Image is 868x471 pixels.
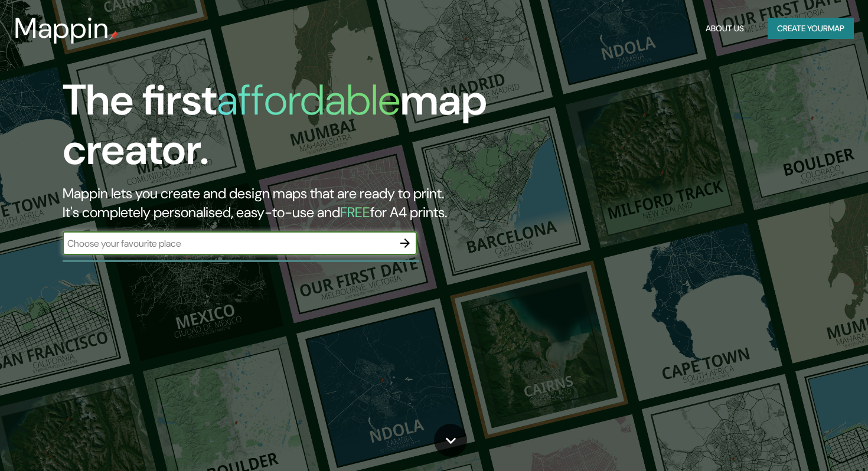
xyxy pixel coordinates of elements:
[217,73,400,127] h1: affordable
[701,18,749,40] button: About Us
[63,237,393,250] input: Choose your favourite place
[63,184,497,222] h2: Mappin lets you create and design maps that are ready to print. It's completely personalised, eas...
[340,203,370,221] h5: FREE
[109,31,119,40] img: mappin-pin
[63,76,497,184] h1: The first map creator.
[14,12,109,45] h3: Mappin
[768,18,854,40] button: Create yourmap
